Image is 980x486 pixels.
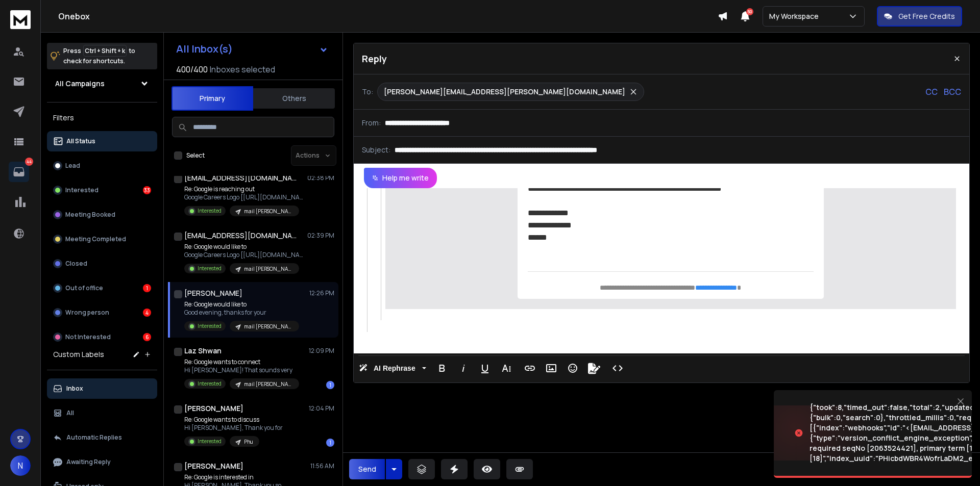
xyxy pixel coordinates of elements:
[66,137,95,145] p: All Status
[10,455,31,476] button: N
[364,168,437,188] button: Help me write
[184,243,307,251] p: Re: Google would like to
[47,111,157,125] h3: Filters
[143,186,151,194] div: 33
[184,403,243,414] h1: [PERSON_NAME]
[244,265,293,273] p: mail [PERSON_NAME]
[53,349,104,360] h3: Custom Labels
[47,302,157,323] button: Wrong person4
[244,323,293,330] p: mail [PERSON_NAME]
[10,10,31,29] img: logo
[769,11,823,21] p: My Workspace
[198,207,222,215] p: Interested
[877,6,962,27] button: Get Free Credits
[47,327,157,347] button: Not Interested6
[9,162,29,182] a: 44
[47,73,157,94] button: All Campaigns
[176,63,208,75] span: 400 / 400
[83,45,127,57] span: Ctrl + Shift + k
[47,131,157,151] button: All Status
[184,185,307,193] p: Re: Google is reaching out
[65,309,109,317] p: Wrong person
[63,46,135,66] p: Press to check for shortcuts.
[362,87,373,97] p: To:
[898,11,955,21] p: Get Free Credits
[47,229,157,249] button: Meeting Completed
[326,439,334,447] div: 1
[326,381,334,389] div: 1
[47,452,157,472] button: Awaiting Reply
[432,358,452,378] button: Bold (Ctrl+B)
[65,186,99,194] p: Interested
[309,404,334,413] p: 12:04 PM
[372,364,418,373] span: AI Rephrase
[198,438,222,445] p: Interested
[384,87,625,97] p: [PERSON_NAME][EMAIL_ADDRESS][PERSON_NAME][DOMAIN_NAME]
[925,86,938,98] p: CC
[542,358,561,378] button: Insert Image (Ctrl+P)
[184,251,307,259] p: Google Careers Logo [[URL][DOMAIN_NAME]] Dear [PERSON_NAME]
[184,300,299,309] p: Re: Google would like to
[198,380,222,388] p: Interested
[184,346,222,356] h1: Laz Shwan
[47,427,157,448] button: Automatic Replies
[47,378,157,399] button: Inbox
[362,118,381,128] p: From:
[184,288,242,298] h1: [PERSON_NAME]
[198,322,222,330] p: Interested
[944,86,961,98] p: BCC
[65,260,87,268] p: Closed
[244,380,293,388] p: mail [PERSON_NAME]
[65,235,126,243] p: Meeting Completed
[184,473,305,481] p: Re: Google is interested in
[584,358,604,378] button: Signature
[55,79,105,89] h1: All Campaigns
[184,358,299,366] p: Re: Google wants to connect
[184,461,243,471] h1: [PERSON_NAME]
[253,87,335,110] button: Others
[475,358,495,378] button: Underline (Ctrl+U)
[774,405,876,461] img: image
[66,458,111,466] p: Awaiting Reply
[184,231,297,241] h1: [EMAIL_ADDRESS][DOMAIN_NAME]
[563,358,582,378] button: Emoticons
[66,433,122,442] p: Automatic Replies
[186,151,205,160] label: Select
[143,284,151,292] div: 1
[176,44,233,54] h1: All Inbox(s)
[47,278,157,298] button: Out of office1
[746,8,753,15] span: 50
[309,347,334,355] p: 12:09 PM
[171,86,253,111] button: Primary
[66,409,74,417] p: All
[307,232,334,240] p: 02:39 PM
[168,39,336,59] button: All Inbox(s)
[65,333,111,341] p: Not Interested
[184,416,283,424] p: Re: Google wants to discuss
[184,173,297,183] h1: [EMAIL_ADDRESS][DOMAIN_NAME]
[143,333,151,341] div: 6
[357,358,428,378] button: AI Rephrase
[184,366,299,374] p: Hi [PERSON_NAME]! That sounds very
[244,208,293,215] p: mail [PERSON_NAME]
[47,180,157,200] button: Interested33
[184,193,307,201] p: Google Careers Logo [[URL][DOMAIN_NAME]] Dear Hande Gundogdu, I
[47,204,157,225] button: Meeting Booked
[454,358,473,378] button: Italic (Ctrl+I)
[198,265,222,272] p: Interested
[58,10,718,22] h1: Onebox
[143,309,151,317] div: 4
[310,462,334,470] p: 11:56 AM
[66,385,83,393] p: Inbox
[65,211,115,219] p: Meeting Booked
[47,156,157,176] button: Lead
[47,403,157,423] button: All
[65,284,103,292] p: Out of office
[349,459,385,479] button: Send
[65,162,80,170] p: Lead
[244,438,253,446] p: Phu
[362,52,387,66] p: Reply
[608,358,627,378] button: Code View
